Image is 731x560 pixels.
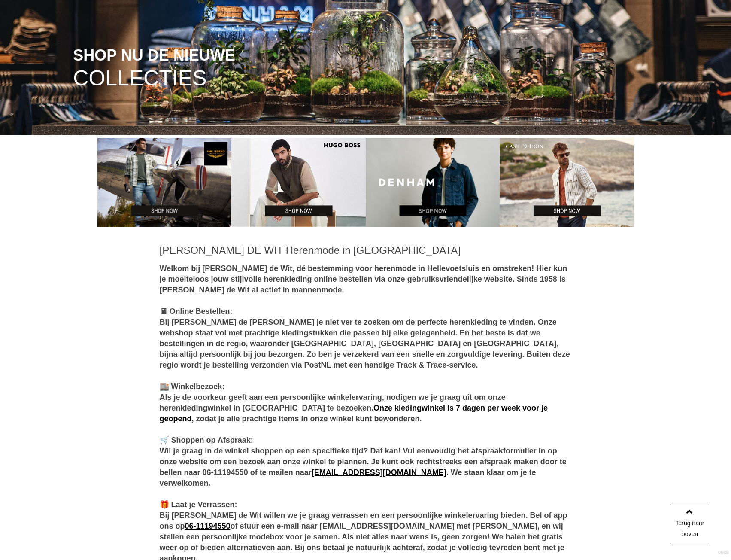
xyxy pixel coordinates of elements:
[97,138,232,227] img: PME
[670,505,709,543] a: Terug naar boven
[312,468,446,477] a: [EMAIL_ADDRESS][DOMAIN_NAME]
[500,138,634,227] img: Cast Iron
[73,67,206,89] span: COLLECTIES
[160,244,572,257] h1: [PERSON_NAME] DE WIT Herenmode in [GEOGRAPHIC_DATA]
[718,547,729,558] a: Divide
[185,522,231,530] a: 06-11194550
[366,138,500,227] img: Denham
[231,138,366,227] img: Hugo Boss
[73,47,235,64] span: SHOP NU DE NIEUWE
